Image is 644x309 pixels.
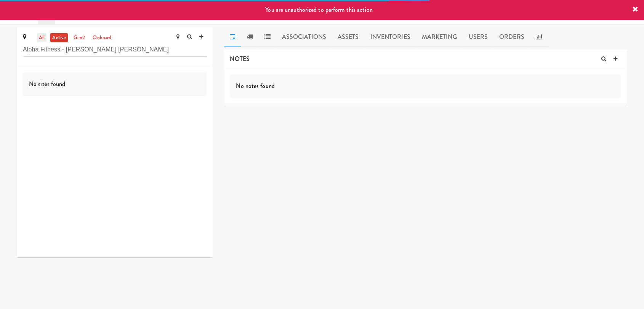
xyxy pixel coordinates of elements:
span: NOTES [230,54,250,63]
span: You are unauthorized to perform this action [265,5,372,14]
a: onboard [91,33,113,43]
a: active [50,33,68,43]
a: Inventories [364,27,416,46]
input: Search site [23,43,207,57]
a: Marketing [416,27,463,46]
a: Orders [493,27,530,46]
a: Associations [276,27,332,46]
a: gen2 [72,33,87,43]
a: Users [463,27,493,46]
div: No notes found [230,74,621,98]
div: No sites found [23,72,207,96]
a: Assets [332,27,365,46]
a: all [37,33,46,43]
